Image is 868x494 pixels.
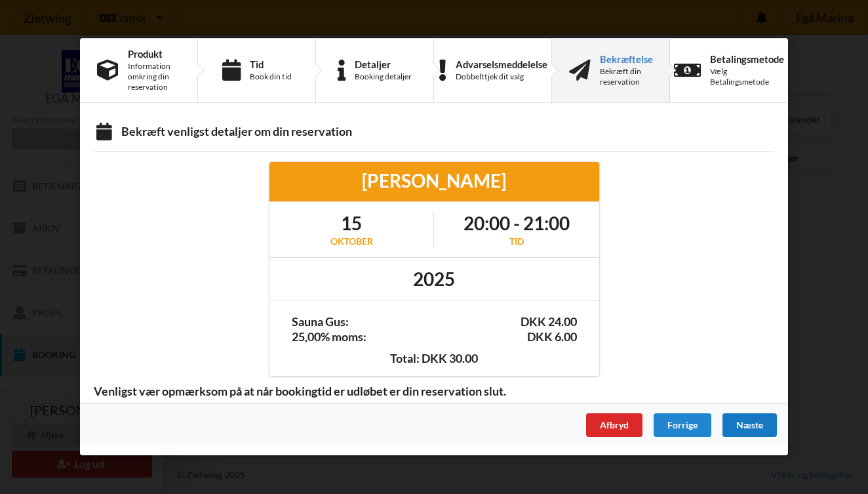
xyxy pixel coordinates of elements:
div: Vælg Betalingsmetode [710,66,784,87]
div: Bekræft venligst detaljer om din reservation [94,125,774,142]
div: Betalingsmetode [710,54,784,64]
div: Tid [250,59,292,70]
div: Information omkring din reservation [128,61,180,93]
div: [PERSON_NAME] [279,169,590,193]
div: Bekræft din reservation [600,66,653,87]
div: DKK 6.00 [527,330,577,345]
span: Venligst vær opmærksom på at når bookingtid er udløbet er din reservation slut. [85,384,515,399]
div: Produkt [128,49,180,59]
div: Booking detaljer [355,72,412,82]
div: Dobbelttjek dit valg [456,72,547,82]
h1: 15 [330,212,373,236]
div: DKK 24.00 [521,315,577,330]
h1: 20:00 - 21:00 [464,212,570,236]
div: Næste [722,414,777,438]
div: Detaljer [355,59,412,70]
div: oktober [330,236,373,249]
div: Tid [464,236,570,249]
div: Forrige [654,414,711,438]
h1: 2025 [413,267,455,291]
div: Sauna Gus: [292,315,349,330]
div: 25,00% moms: [292,330,366,345]
div: Total: DKK 30.00 [279,308,590,367]
div: Bekræftelse [600,54,653,64]
div: Advarselsmeddelelse [456,59,547,70]
div: Afbryd [586,414,642,438]
div: Book din tid [250,72,292,82]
